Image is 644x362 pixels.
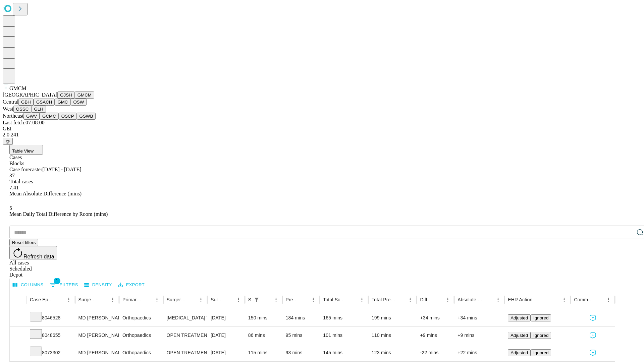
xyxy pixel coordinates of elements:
button: Table View [9,145,43,155]
button: Density [83,280,114,290]
button: Reset filters [9,239,38,246]
div: [DATE] [211,344,241,361]
div: Surgery Name [167,297,186,302]
div: 110 mins [372,327,414,344]
span: Mean Absolute Difference (mins) [9,191,82,196]
button: Ignored [531,314,551,321]
button: Menu [406,295,415,304]
button: Sort [55,295,64,304]
span: Adjusted [511,315,528,320]
button: Expand [13,347,23,359]
button: Menu [443,295,452,304]
span: @ [5,139,10,144]
button: GMC [55,99,70,106]
div: 8048655 [30,327,72,344]
div: MD [PERSON_NAME] C [PERSON_NAME] [78,327,116,344]
div: 123 mins [372,344,414,361]
div: +9 mins [420,327,451,344]
button: Show filters [252,295,261,304]
div: 115 mins [248,344,279,361]
div: Surgery Date [211,297,224,302]
div: Orthopaedics [122,344,160,361]
button: Menu [152,295,162,304]
span: Adjusted [511,333,528,338]
button: Menu [196,295,206,304]
div: +9 mins [458,327,501,344]
span: Table View [12,148,34,154]
button: Sort [187,295,196,304]
div: 1 active filter [252,295,261,304]
button: Sort [434,295,443,304]
div: Comments [574,297,593,302]
button: Adjusted [508,332,531,339]
div: +22 mins [458,344,501,361]
div: -22 mins [420,344,451,361]
div: Orthopaedics [122,309,160,326]
button: GLH [31,106,46,113]
button: GCMC [40,113,59,120]
div: Primary Service [122,297,142,302]
button: OSCP [59,113,77,120]
button: GMCM [75,92,94,99]
button: Menu [559,295,569,304]
span: Adjusted [511,350,528,355]
div: 8046528 [30,309,72,326]
div: [MEDICAL_DATA] TOTAL SHOULDER [167,309,204,326]
div: Case Epic Id [30,297,54,302]
button: Menu [234,295,243,304]
button: Menu [309,295,318,304]
div: Total Predicted Duration [372,297,396,302]
button: GBH [18,99,34,106]
button: Menu [271,295,281,304]
span: Mean Daily Total Difference by Room (mins) [9,211,108,217]
button: OSSC [13,106,32,113]
button: Menu [108,295,117,304]
span: Refresh data [23,254,54,259]
span: [GEOGRAPHIC_DATA] [3,92,57,98]
span: Total cases [9,179,33,184]
div: 86 mins [248,327,279,344]
button: OSW [71,99,87,106]
button: @ [3,138,13,145]
button: GSWB [77,113,96,120]
button: Sort [99,295,108,304]
div: GEI [3,126,641,132]
button: Ignored [531,332,551,339]
div: Predicted In Room Duration [286,297,299,302]
button: Sort [348,295,357,304]
span: Case forecaster [9,167,42,172]
button: Sort [533,295,542,304]
span: 1 [54,278,60,284]
span: GMCM [9,85,26,91]
span: Central [3,99,18,105]
div: 2.0.241 [3,132,641,138]
button: Adjusted [508,314,531,321]
div: +34 mins [420,309,451,326]
button: Sort [396,295,406,304]
button: Sort [594,295,604,304]
div: 95 mins [286,327,317,344]
div: OPEN TREATMENT DISTAL RADIAL INTRA-ARTICULAR FRACTURE OR EPIPHYSEAL SEPARATION [MEDICAL_DATA] 3 0... [167,327,204,344]
button: Adjusted [508,349,531,356]
span: West [3,106,13,112]
span: Ignored [533,315,548,320]
button: Sort [299,295,309,304]
button: Sort [224,295,234,304]
div: +34 mins [458,309,501,326]
div: OPEN TREATMENT DISTAL RADIAL INTRA-ARTICULAR FRACTURE OR EPIPHYSEAL SEPARATION [MEDICAL_DATA] 3 0... [167,344,204,361]
span: Ignored [533,333,548,338]
div: [DATE] [211,309,241,326]
span: 37 [9,173,15,178]
div: 8073302 [30,344,72,361]
span: Northeast [3,113,23,119]
div: [DATE] [211,327,241,344]
div: 165 mins [323,309,365,326]
button: Menu [357,295,367,304]
span: Last fetch: 07:08:00 [3,120,45,125]
div: EHR Action [508,297,532,302]
div: 150 mins [248,309,279,326]
button: Show filters [48,280,80,290]
div: Orthopaedics [122,327,160,344]
span: [DATE] - [DATE] [42,167,81,172]
button: Sort [484,295,493,304]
